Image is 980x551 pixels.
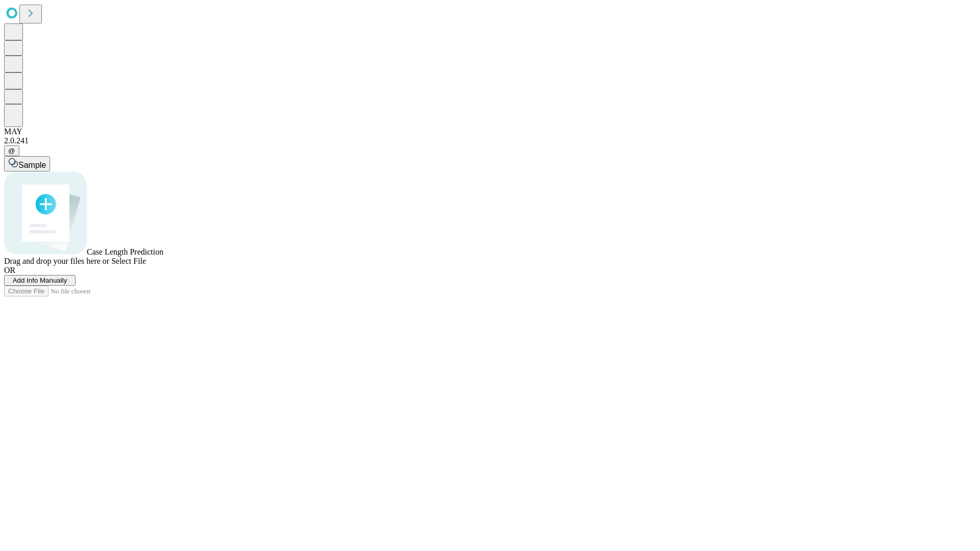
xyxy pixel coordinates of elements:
span: Drag and drop your files here or [4,257,109,265]
span: Case Length Prediction [87,247,163,256]
span: Sample [18,161,46,169]
button: @ [4,145,19,156]
div: 2.0.241 [4,136,976,145]
span: @ [8,147,15,155]
span: Select File [111,257,146,265]
button: Add Info Manually [4,275,76,286]
button: Sample [4,156,50,171]
div: MAY [4,127,976,136]
span: OR [4,266,15,274]
span: Add Info Manually [13,277,67,284]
